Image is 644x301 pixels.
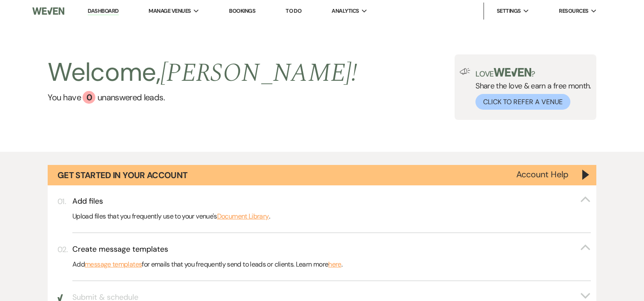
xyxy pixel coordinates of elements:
img: weven-logo-green.svg [494,68,532,77]
h3: Add files [72,196,103,207]
span: Resources [559,7,588,15]
a: Dashboard [88,7,118,15]
a: message templates [85,259,142,270]
button: Click to Refer a Venue [475,94,570,110]
a: Bookings [229,7,255,14]
p: Upload files that you frequently use to your venue's . [72,211,591,222]
span: Manage Venues [149,7,191,15]
div: Share the love & earn a free month. [470,68,591,110]
button: Add files [72,196,591,207]
h1: Get Started in Your Account [57,169,188,181]
button: Create message templates [72,244,591,255]
span: Settings [497,7,521,15]
h3: Create message templates [72,244,168,255]
p: Add for emails that you frequently send to leads or clients. Learn more . [72,259,591,270]
a: Document Library [217,211,269,222]
img: loud-speaker-illustration.svg [460,68,470,75]
a: You have 0 unanswered leads. [48,91,357,104]
span: Analytics [332,7,359,15]
div: 0 [83,91,95,104]
h2: Welcome, [48,54,357,91]
a: here [328,259,341,270]
p: Love ? [475,68,591,78]
img: Weven Logo [32,2,64,20]
button: Account Help [516,170,569,179]
span: [PERSON_NAME] ! [160,54,357,93]
a: To Do [286,7,301,14]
